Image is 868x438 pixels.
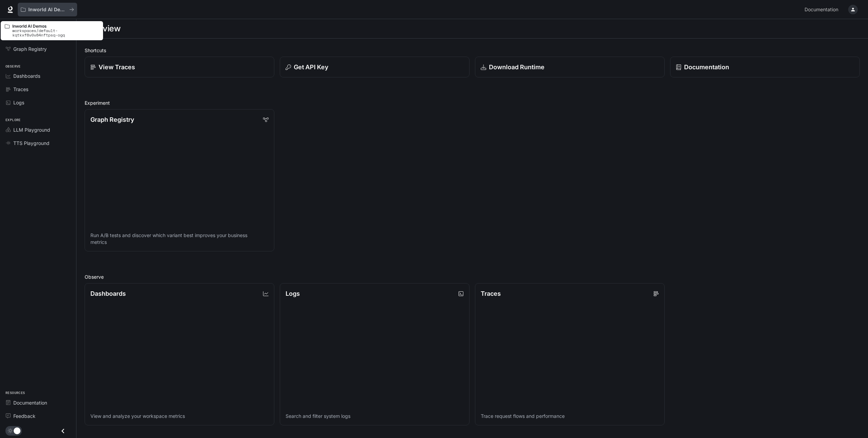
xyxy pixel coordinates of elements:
p: View and analyze your workspace metrics [90,413,269,420]
p: Trace request flows and performance [481,413,659,420]
a: Feedback [3,410,73,422]
span: Logs [13,99,24,106]
a: Documentation [802,3,843,16]
p: workspaces/default-kqtkxf8v0v84nftpsq-ogq [12,28,99,37]
p: Inworld AI Demos [28,7,67,13]
h2: Shortcuts [85,47,860,54]
a: Logs [3,97,73,108]
span: TTS Playground [13,140,49,147]
p: Search and filter system logs [286,413,464,420]
a: Graph Registry [3,43,73,55]
span: Documentation [805,5,838,14]
button: Close drawer [55,424,71,438]
a: DashboardsView and analyze your workspace metrics [85,283,274,425]
span: Dashboards [13,72,40,79]
p: Get API Key [294,62,328,72]
a: LLM Playground [3,124,73,136]
p: Dashboards [90,289,126,298]
p: Inworld AI Demos [12,24,99,28]
p: Download Runtime [489,62,545,72]
button: Get API Key [280,57,469,77]
p: Graph Registry [90,115,134,124]
span: Traces [13,86,28,93]
span: Dark mode toggle [14,427,20,434]
p: Documentation [684,62,729,72]
a: TTS Playground [3,137,73,149]
span: Graph Registry [13,45,47,53]
a: Graph RegistryRun A/B tests and discover which variant best improves your business metrics [85,109,274,251]
span: Documentation [13,399,47,406]
p: Run A/B tests and discover which variant best improves your business metrics [90,232,269,246]
a: Documentation [3,397,73,409]
a: LogsSearch and filter system logs [280,283,469,425]
span: LLM Playground [13,126,50,133]
h2: Observe [85,273,860,280]
p: Traces [481,289,501,298]
span: Feedback [13,412,35,420]
p: View Traces [99,62,135,72]
a: Documentation [670,57,860,77]
a: TracesTrace request flows and performance [475,283,665,425]
button: All workspaces [18,3,77,16]
a: Download Runtime [475,57,665,77]
a: Traces [3,83,73,95]
a: Dashboards [3,70,73,82]
a: View Traces [85,57,274,77]
h2: Experiment [85,99,860,106]
p: Logs [286,289,300,298]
